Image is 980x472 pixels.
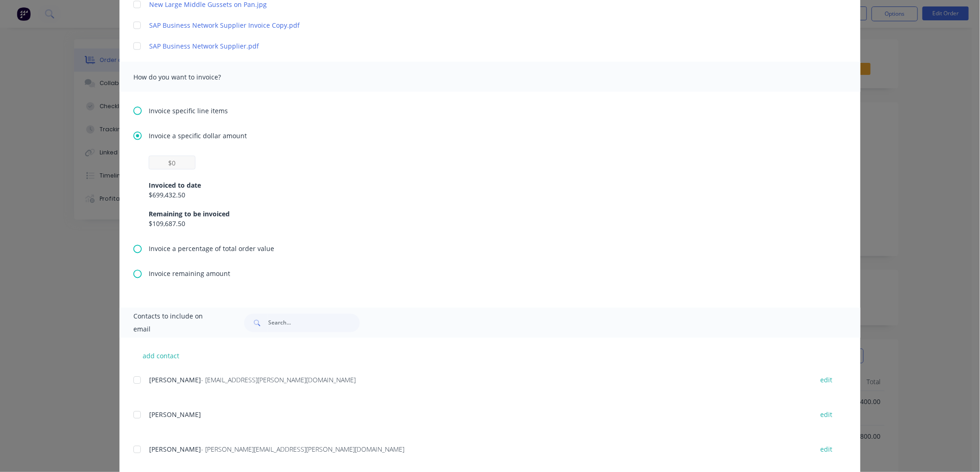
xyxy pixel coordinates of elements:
[133,310,221,336] span: Contacts to include on email
[149,106,228,116] span: Invoice specific line items
[201,445,404,454] span: - [PERSON_NAME][EMAIL_ADDRESS][PERSON_NAME][DOMAIN_NAME]
[815,443,838,456] button: edit
[815,374,838,386] button: edit
[149,181,831,190] div: Invoiced to date
[149,445,201,454] span: [PERSON_NAME]
[201,376,356,385] span: - [EMAIL_ADDRESS][PERSON_NAME][DOMAIN_NAME]
[133,349,189,363] button: add contact
[149,131,247,141] span: Invoice a specific dollar amount
[149,244,274,254] span: Invoice a percentage of total order value
[149,269,230,279] span: Invoice remaining amount
[149,219,831,229] div: $109,687.50
[149,376,201,385] span: [PERSON_NAME]
[815,409,838,421] button: edit
[149,41,804,51] a: SAP Business Network Supplier.pdf
[149,20,804,30] a: SAP Business Network Supplier Invoice Copy.pdf
[149,209,831,219] div: Remaining to be invoiced
[268,314,360,332] input: Search...
[133,71,235,84] span: How do you want to invoice?
[149,156,195,170] input: $0
[149,190,831,200] div: $699,432.50
[149,411,201,419] span: [PERSON_NAME]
